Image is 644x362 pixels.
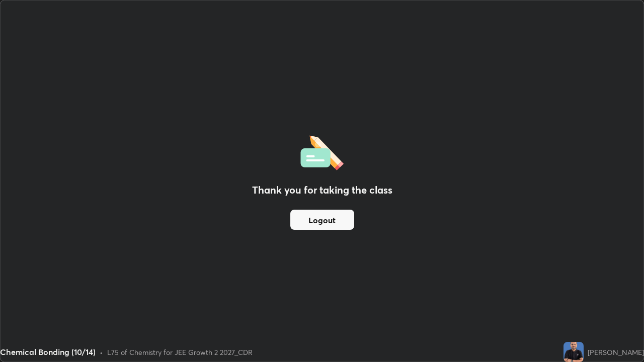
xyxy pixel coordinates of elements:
[290,210,354,230] button: Logout
[588,347,644,357] div: [PERSON_NAME]
[252,183,392,198] h2: Thank you for taking the class
[300,132,344,170] img: offlineFeedback.1438e8b3.svg
[100,347,103,357] div: •
[107,347,253,357] div: L75 of Chemistry for JEE Growth 2 2027_CDR
[563,342,584,362] img: c934cc00951e446dbb69c7124468ac00.jpg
